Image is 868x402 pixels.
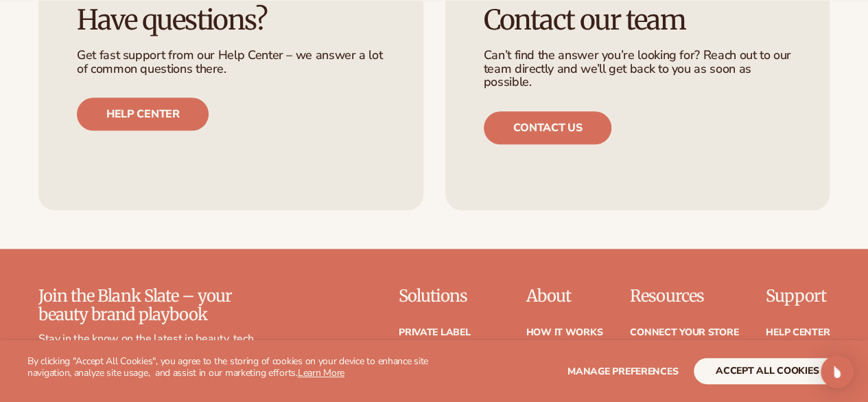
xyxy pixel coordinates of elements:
[77,98,209,131] a: Help center
[630,328,738,337] a: Connect your store
[821,355,854,388] div: Open Intercom Messenger
[77,5,385,35] h3: Have questions?
[526,287,602,305] p: About
[526,328,602,337] a: How It Works
[630,287,738,305] p: Resources
[484,111,612,144] a: Contact us
[766,287,830,305] p: Support
[27,356,434,379] p: By clicking "Accept All Cookies", you agree to the storing of cookies on your device to enhance s...
[399,328,470,337] a: Private label
[77,49,385,76] p: Get fast support from our Help Center – we answer a lot of common questions there.
[38,287,257,324] p: Join the Blank Slate – your beauty brand playbook
[484,5,792,35] h3: Contact our team
[38,332,257,361] p: Stay in the know on the latest in beauty, tech, startup, and business news.
[567,358,678,384] button: Manage preferences
[399,287,499,305] p: Solutions
[766,328,830,337] a: Help Center
[694,358,841,384] button: accept all cookies
[567,365,678,378] span: Manage preferences
[298,366,344,379] a: Learn More
[484,49,792,89] p: Can’t find the answer you’re looking for? Reach out to our team directly and we’ll get back to yo...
